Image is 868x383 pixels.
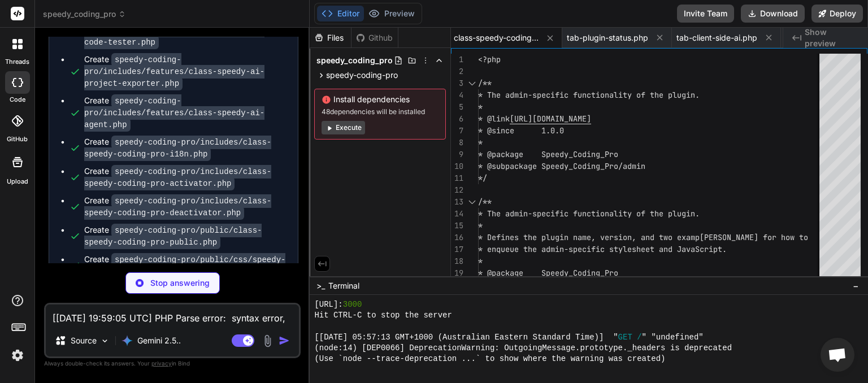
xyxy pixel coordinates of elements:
[451,172,463,184] div: 11
[478,208,700,219] span: * The admin-specific functionality of the plugin.
[451,125,463,137] div: 7
[10,95,25,105] label: code
[451,232,463,243] div: 16
[451,66,463,77] div: 2
[314,310,452,321] span: Hit CTRL-C to stop the server
[328,280,359,291] span: Terminal
[451,54,463,66] div: 1
[451,137,463,149] div: 8
[317,6,364,21] button: Editor
[618,332,632,343] span: GET
[84,53,264,90] code: speedy-coding-pro/includes/features/class-speedy-ai-project-exporter.php
[805,27,859,49] span: Show preview
[364,6,419,21] button: Preview
[322,121,365,134] button: Execute
[314,299,342,310] span: [URL]:
[322,107,439,116] span: 48 dependencies will be installed
[351,32,398,43] div: Github
[853,280,859,291] span: −
[84,95,287,130] div: Create
[478,125,564,136] span: * @since 1.0.0
[84,194,271,220] code: speedy-coding-pro/includes/class-speedy-coding-pro-deactivator.php
[451,208,463,220] div: 14
[676,32,757,43] span: tab-client-side-ai.php
[84,136,271,161] code: speedy-coding-pro/includes/class-speedy-coding-pro-i18n.php
[465,196,479,208] div: Click to collapse the range.
[84,253,285,278] code: speedy-coding-pro/public/css/speedy-coding-pro-public.css
[7,134,28,144] label: GitHub
[451,101,463,113] div: 5
[478,90,700,100] span: * The admin-specific functionality of the plugin.
[821,338,854,372] a: Open chat
[44,358,301,369] p: Always double-check its answers. Your in Bind
[451,220,463,232] div: 15
[700,232,808,242] span: [PERSON_NAME] for how to
[84,224,262,249] code: speedy-coding-pro/public/class-speedy-coding-pro-public.php
[261,334,274,347] img: attachment
[454,32,539,43] span: class-speedy-coding-pro-admin.php
[478,268,618,278] span: * @package Speedy_Coding_Pro
[700,244,727,254] span: cript.
[150,277,210,289] p: Stop answering
[84,12,287,48] div: Create
[451,113,463,125] div: 6
[642,332,704,343] span: " "undefined"
[451,77,463,89] div: 3
[677,5,734,23] button: Invite Team
[84,224,287,248] div: Create
[451,160,463,172] div: 10
[510,114,591,124] span: [URL][DOMAIN_NAME]
[314,343,732,354] span: (node:14) [DEP0066] DeprecationWarning: OutgoingMessage.prototype._headers is deprecated
[322,94,439,105] span: Install dependencies
[741,5,805,23] button: Download
[84,254,287,277] div: Create
[811,5,863,23] button: Deploy
[451,184,463,196] div: 12
[314,332,618,343] span: [[DATE] 05:57:13 GMT+1000 (Australian Eastern Standard Time)] "
[84,166,287,189] div: Create
[316,55,393,66] span: speedy_coding_pro
[100,336,110,346] img: Pick Models
[343,299,362,310] span: 3000
[451,149,463,160] div: 9
[43,8,126,20] span: speedy_coding_pro
[850,277,861,295] button: −
[84,54,287,89] div: Create
[314,354,665,364] span: (Use `node --trace-deprecation ...` to show where the warning was created)
[478,114,510,124] span: * @link
[5,57,29,67] label: threads
[71,335,97,346] p: Source
[567,32,648,43] span: tab-plugin-status.php
[451,255,463,267] div: 18
[637,332,641,343] span: /
[279,335,290,346] img: icon
[451,243,463,255] div: 17
[84,195,287,219] div: Create
[451,196,463,208] div: 13
[478,161,645,171] span: * @subpackage Speedy_Coding_Pro/admin
[326,69,398,81] span: speedy-coding-pro
[84,165,271,190] code: speedy-coding-pro/includes/class-speedy-coding-pro-activator.php
[7,177,28,186] label: Upload
[8,346,27,365] img: settings
[478,54,501,64] span: <?php
[137,335,181,346] p: Gemini 2.5..
[316,280,325,291] span: >_
[451,89,463,101] div: 4
[84,136,287,160] div: Create
[121,335,133,346] img: Gemini 2.5 Pro
[465,77,479,89] div: Click to collapse the range.
[310,32,351,43] div: Files
[478,244,700,254] span: * enqueue the admin-specific stylesheet and JavaS
[451,267,463,279] div: 19
[478,232,700,242] span: * Defines the plugin name, version, and two examp
[478,149,618,159] span: * @package Speedy_Coding_Pro
[84,94,264,132] code: speedy-coding-pro/includes/features/class-speedy-ai-agent.php
[151,360,172,367] span: privacy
